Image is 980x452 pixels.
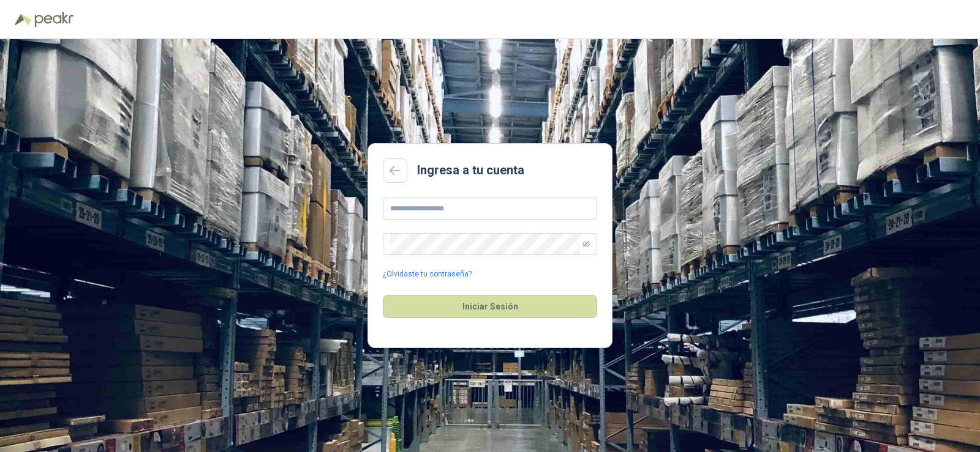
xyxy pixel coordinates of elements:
a: ¿Olvidaste tu contraseña? [383,269,472,280]
img: Peakr [34,12,73,27]
img: Logo [15,13,32,26]
span: eye-invisible [582,240,590,248]
h2: Ingresa a tu cuenta [417,161,524,180]
button: Iniciar Sesión [383,295,597,318]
